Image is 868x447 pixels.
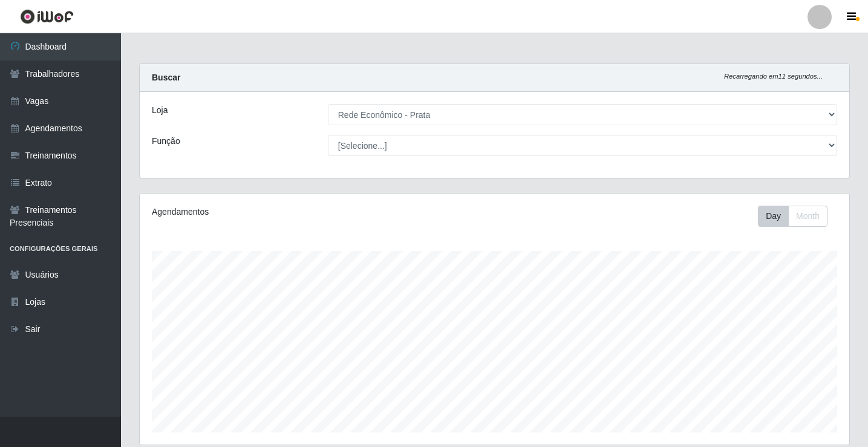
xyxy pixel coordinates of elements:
[152,73,180,82] strong: Buscar
[20,9,74,24] img: CoreUI Logo
[152,104,168,117] label: Loja
[788,206,827,227] button: Month
[758,206,827,227] div: First group
[724,73,823,80] i: Recarregando em 11 segundos...
[152,135,180,148] label: Função
[758,206,837,227] div: Toolbar with button groups
[152,206,427,218] div: Agendamentos
[758,206,789,227] button: Day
